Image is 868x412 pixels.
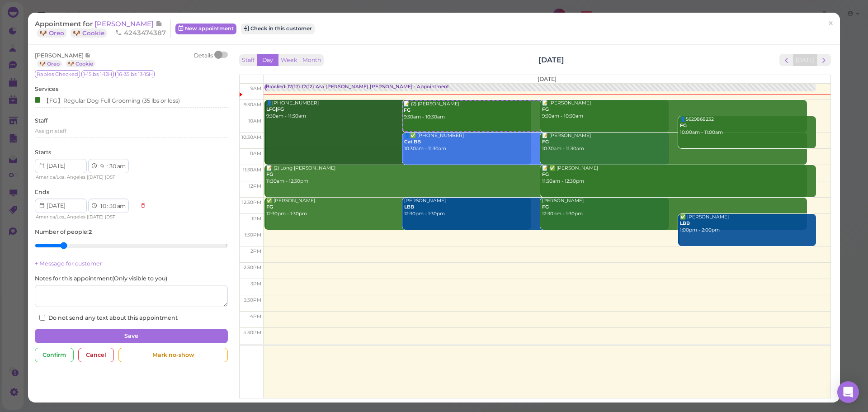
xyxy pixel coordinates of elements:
[404,204,414,210] b: LBB
[241,134,261,140] span: 10:30am
[245,232,261,238] span: 1:30pm
[404,133,669,152] div: 👤✅ [PHONE_NUMBER] 10:30am - 11:30am
[817,54,831,66] button: next
[243,330,261,336] span: 4:30pm
[106,214,115,220] span: DST
[85,52,91,59] span: Note
[35,173,136,181] div: | |
[250,85,261,91] span: 9am
[257,54,278,66] button: Day
[37,28,66,38] a: 🐶 Oreo
[679,116,816,136] div: 👤5629868232 10:00am - 11:00am
[35,348,74,362] div: Confirm
[266,171,273,177] b: FG
[35,117,47,125] label: Staff
[404,198,669,218] div: [PERSON_NAME] 12:30pm - 1:30pm
[250,248,261,254] span: 2pm
[242,199,261,205] span: 12:30pm
[35,95,180,105] div: 【FG】Regular Dog Full Grooming (35 lbs or less)
[266,84,449,90] div: Blocked: 17(17) 12(12) Asa [PERSON_NAME] [PERSON_NAME] • Appointment
[266,106,284,112] b: LFG|FG
[35,260,102,267] a: + Message for customer
[35,148,51,156] label: Starts
[680,123,687,128] b: FG
[175,24,236,34] a: New appointment
[239,54,257,66] button: Staff
[542,106,549,112] b: FG
[404,139,421,145] b: Cat BB
[542,139,549,145] b: FG
[251,216,261,222] span: 1pm
[66,60,95,67] a: 🐶 Cookie
[542,133,807,152] div: 📝 [PERSON_NAME] 10:30am - 11:30am
[35,213,136,221] div: | |
[250,151,261,156] span: 11am
[266,100,531,120] div: 👤[PHONE_NUMBER] 9:30am - 11:30am
[837,381,859,403] div: Open Intercom Messenger
[88,214,104,220] span: [DATE]
[300,54,324,66] button: Month
[542,165,816,185] div: 📝 ✅ [PERSON_NAME] 11:30am - 12:30pm
[793,54,817,66] button: [DATE]
[35,70,80,78] span: Rabies Checked
[404,107,410,113] b: FG
[779,54,793,66] button: prev
[88,174,104,180] span: [DATE]
[248,118,261,124] span: 10am
[35,329,227,343] button: Save
[115,28,166,37] span: 4243474387
[542,171,549,177] b: FG
[243,167,261,173] span: 11:30am
[35,85,58,93] label: Services
[35,19,162,37] a: [PERSON_NAME] 🐶 Oreo 🐶 Cookie
[828,17,834,30] span: ×
[36,214,85,220] span: America/Los_Angeles
[250,281,261,287] span: 3pm
[250,313,261,319] span: 4pm
[244,297,261,303] span: 3:30pm
[403,101,668,121] div: 📝 (2) [PERSON_NAME] 9:30am - 10:30am
[542,100,807,120] div: 📝 [PERSON_NAME] 9:30am - 10:30am
[244,102,261,108] span: 9:30am
[156,19,162,28] span: Note
[266,165,807,185] div: 📝 (2) Long [PERSON_NAME] 11:30am - 12:30pm
[89,228,92,235] b: 2
[106,174,115,180] span: DST
[278,54,300,66] button: Week
[249,183,261,189] span: 12pm
[118,348,227,362] div: Mark no-show
[822,13,839,34] a: ×
[680,220,690,226] b: LBB
[81,70,114,78] span: 1-15lbs 1-12H
[538,76,557,82] span: [DATE]
[542,204,549,210] b: FG
[542,198,807,218] div: [PERSON_NAME] 12:30pm - 1:30pm
[266,198,531,218] div: ✅ [PERSON_NAME] 12:30pm - 1:30pm
[35,228,92,236] label: Number of people :
[35,275,167,283] label: Notes for this appointment ( Only visible to you )
[71,28,107,38] a: 🐶 Cookie
[35,188,49,196] label: Ends
[241,24,315,34] button: Check in this customer
[266,204,273,210] b: FG
[78,348,114,362] div: Cancel
[35,128,66,134] span: Assign staff
[679,214,816,234] div: ✅ [PERSON_NAME] 1:00pm - 2:00pm
[35,19,171,38] div: Appointment for
[37,60,62,67] a: 🐶 Oreo
[538,55,564,65] h2: [DATE]
[35,52,85,59] span: [PERSON_NAME]
[194,52,213,68] div: Details
[39,315,45,321] input: Do not send any text about this appointment
[36,174,85,180] span: America/Los_Angeles
[115,70,155,78] span: 16-35lbs 13-15H
[39,314,178,322] label: Do not send any text about this appointment
[244,265,261,270] span: 2:30pm
[94,19,156,28] span: [PERSON_NAME]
